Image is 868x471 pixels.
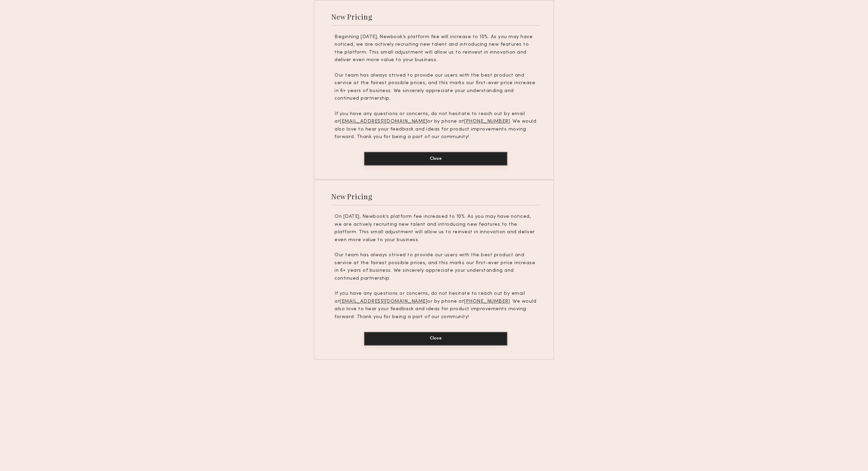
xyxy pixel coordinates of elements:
[334,290,537,321] p: If you have any questions or concerns, do not hesitate to reach out by email at or by phone at . ...
[334,72,537,103] p: Our team has always strived to provide our users with the best product and service at the fairest...
[334,213,537,244] p: On [DATE], Newbook’s platform fee increased to 10%. As you may have noticed, we are actively recr...
[334,251,537,282] p: Our team has always strived to provide our users with the best product and service at the fairest...
[340,299,427,304] u: [EMAIL_ADDRESS][DOMAIN_NAME]
[464,299,510,304] u: [PHONE_NUMBER]
[334,33,537,64] p: Beginning [DATE], Newbook’s platform fee will increase to 10%. As you may have noticed, we are ac...
[364,152,507,166] button: Close
[340,119,427,124] u: [EMAIL_ADDRESS][DOMAIN_NAME]
[464,119,510,124] u: [PHONE_NUMBER]
[331,192,372,201] div: New Pricing
[364,332,507,346] button: Close
[331,12,372,21] div: New Pricing
[334,110,537,141] p: If you have any questions or concerns, do not hesitate to reach out by email at or by phone at . ...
